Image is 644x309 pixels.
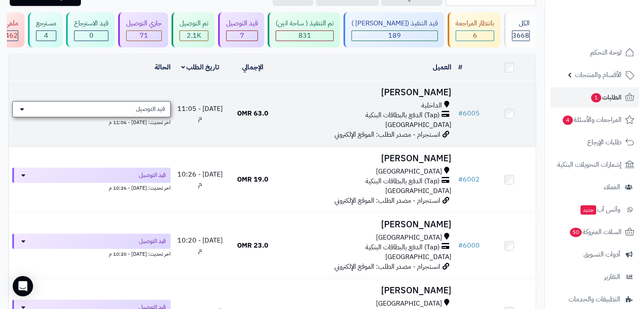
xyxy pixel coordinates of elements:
[140,30,148,41] span: 71
[458,240,463,251] span: #
[421,101,442,110] span: الداخلية
[334,130,440,140] span: انستجرام - مصدر الطلب: الموقع الإلكتروني
[334,262,440,272] span: انستجرام - مصدر الطلب: الموقع الإلكتروني
[458,108,463,119] span: #
[365,177,439,186] span: (Tap) الدفع بالبطاقات البنكية
[126,19,162,28] div: جاري التوصيل
[591,93,601,102] span: 1
[299,30,311,41] span: 831
[187,30,201,41] span: 2.1K
[12,249,171,258] div: اخر تحديث: [DATE] - 10:20 م
[5,30,18,41] span: 462
[26,12,64,47] a: مسترجع 4
[563,116,573,125] span: 4
[604,181,620,193] span: العملاء
[227,31,257,41] div: 7
[458,174,480,185] a: #6002
[502,12,538,47] a: الكل3668
[240,30,244,41] span: 7
[385,120,451,130] span: [GEOGRAPHIC_DATA]
[276,19,334,28] div: تم التنفيذ ( ساحة اتين)
[458,62,462,72] a: #
[177,169,223,189] span: [DATE] - 10:26 م
[155,62,171,72] a: الحالة
[74,19,108,28] div: قيد الاسترجاع
[365,243,439,252] span: (Tap) الدفع بالبطاقات البنكية
[282,88,451,97] h3: [PERSON_NAME]
[562,114,622,126] span: المراجعات والأسئلة
[64,12,116,47] a: قيد الاسترجاع 0
[458,174,463,185] span: #
[36,31,56,41] div: 4
[136,105,165,113] span: قيد التوصيل
[446,12,502,47] a: بانتظار المراجعة 6
[89,30,94,41] span: 0
[557,159,622,171] span: إشعارات التحويلات البنكية
[580,204,620,215] span: وآتس آب
[458,240,480,251] a: #6000
[5,19,18,28] div: ملغي
[569,226,622,238] span: السلات المتروكة
[433,62,451,72] a: العميل
[139,237,166,246] span: قيد التوصيل
[376,299,442,309] span: [GEOGRAPHIC_DATA]
[550,110,639,130] a: المراجعات والأسئلة4
[237,174,268,185] span: 19.0 OMR
[180,31,208,41] div: 2098
[586,22,636,40] img: logo-2.png
[550,154,639,175] a: إشعارات التحويلات البنكية
[44,30,48,41] span: 4
[180,19,208,28] div: تم التوصيل
[550,132,639,152] a: طلبات الإرجاع
[590,91,622,103] span: الطلبات
[569,293,620,305] span: التطبيقات والخدمات
[282,220,451,229] h3: [PERSON_NAME]
[13,276,33,296] div: Open Intercom Messenger
[550,42,639,63] a: لوحة التحكم
[512,19,530,28] div: الكل
[587,136,622,148] span: طلبات الإرجاع
[139,171,166,179] span: قيد التوصيل
[242,62,263,72] a: الإجمالي
[237,240,268,251] span: 23.0 OMR
[458,108,480,119] a: #6005
[342,12,446,47] a: قيد التنفيذ ([PERSON_NAME] ) 189
[351,19,438,28] div: قيد التنفيذ ([PERSON_NAME] )
[282,154,451,163] h3: [PERSON_NAME]
[580,205,596,215] span: جديد
[226,19,258,28] div: قيد التوصيل
[550,177,639,197] a: العملاء
[36,19,56,28] div: مسترجع
[604,271,620,283] span: التقارير
[177,235,223,255] span: [DATE] - 10:20 م
[456,31,494,41] div: 6
[216,12,266,47] a: قيد التوصيل 7
[550,267,639,287] a: التقارير
[282,286,451,295] h3: [PERSON_NAME]
[456,19,494,28] div: بانتظار المراجعة
[276,31,333,41] div: 831
[237,108,268,119] span: 63.0 OMR
[170,12,216,47] a: تم التوصيل 2.1K
[12,117,171,126] div: اخر تحديث: [DATE] - 11:06 م
[334,196,440,206] span: انستجرام - مصدر الطلب: الموقع الإلكتروني
[181,62,220,72] a: تاريخ الطلب
[266,12,342,47] a: تم التنفيذ ( ساحة اتين) 831
[385,186,451,196] span: [GEOGRAPHIC_DATA]
[376,167,442,177] span: [GEOGRAPHIC_DATA]
[473,30,477,41] span: 6
[388,30,401,41] span: 189
[575,69,622,81] span: الأقسام والمنتجات
[352,31,437,41] div: 189
[116,12,170,47] a: جاري التوصيل 71
[177,104,223,124] span: [DATE] - 11:05 م
[550,244,639,265] a: أدوات التسويق
[550,87,639,108] a: الطلبات1
[127,31,161,41] div: 71
[550,222,639,242] a: السلات المتروكة50
[512,30,529,41] span: 3668
[5,31,18,41] div: 462
[385,252,451,262] span: [GEOGRAPHIC_DATA]
[570,228,582,237] span: 50
[376,233,442,243] span: [GEOGRAPHIC_DATA]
